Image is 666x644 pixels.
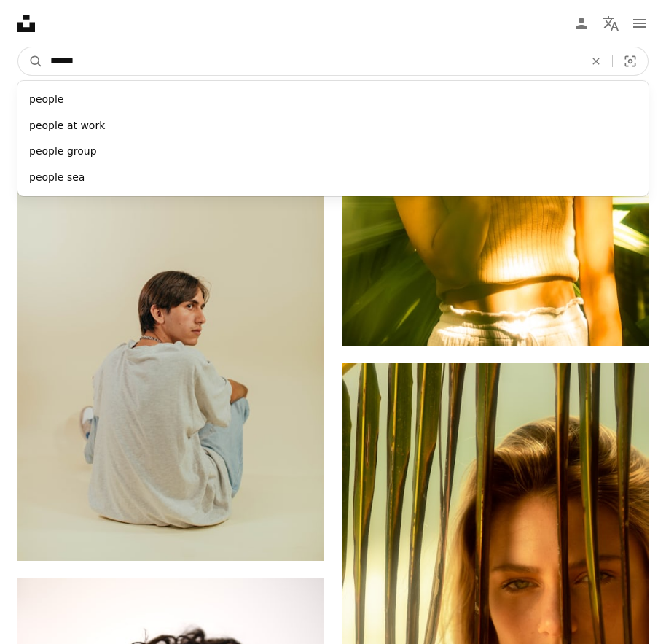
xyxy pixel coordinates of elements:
a: 홈 — Unsplash [17,15,35,32]
a: 하얀 표면에 앉아있는 남자 [17,324,324,337]
button: 시각적 검색 [613,47,648,75]
form: 사이트 전체에서 이미지 찾기 [17,47,649,76]
img: 하얀 표면에 앉아있는 남자 [17,101,324,562]
div: people at work [17,113,649,139]
div: people sea [17,165,649,191]
a: 여자가 야자수 뒤에 서 있다 [342,586,649,600]
a: 로그인 / 가입 [567,9,596,38]
button: 언어 [596,9,625,38]
div: people [17,87,649,113]
button: 삭제 [580,47,612,75]
div: people group [17,139,649,165]
button: Unsplash 검색 [18,47,43,75]
button: 메뉴 [625,9,654,38]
